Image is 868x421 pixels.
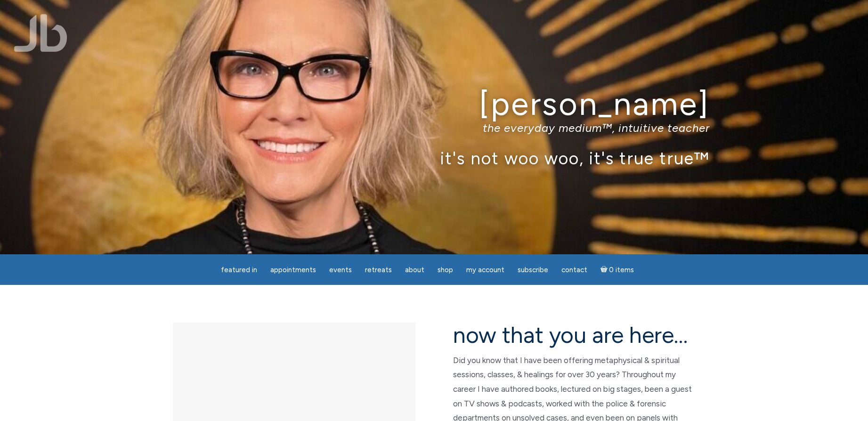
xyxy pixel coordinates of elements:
[221,266,257,274] span: featured in
[461,261,510,279] a: My Account
[359,261,397,279] a: Retreats
[518,266,548,274] span: Subscribe
[215,261,263,279] a: featured in
[561,266,587,274] span: Contact
[365,266,392,274] span: Retreats
[432,261,459,279] a: Shop
[556,261,593,279] a: Contact
[265,261,322,279] a: Appointments
[609,267,634,274] span: 0 items
[324,261,357,279] a: Events
[512,261,554,279] a: Subscribe
[453,323,696,348] h2: now that you are here…
[600,266,609,274] i: Cart
[159,148,710,168] p: it's not woo woo, it's true true™
[848,157,863,162] span: Shares
[466,266,504,274] span: My Account
[399,261,430,279] a: About
[405,266,424,274] span: About
[270,266,316,274] span: Appointments
[329,266,352,274] span: Events
[159,121,710,135] p: the everyday medium™, intuitive teacher
[14,14,67,52] img: Jamie Butler. The Everyday Medium
[438,266,453,274] span: Shop
[595,260,640,279] a: Cart0 items
[159,86,710,121] h1: [PERSON_NAME]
